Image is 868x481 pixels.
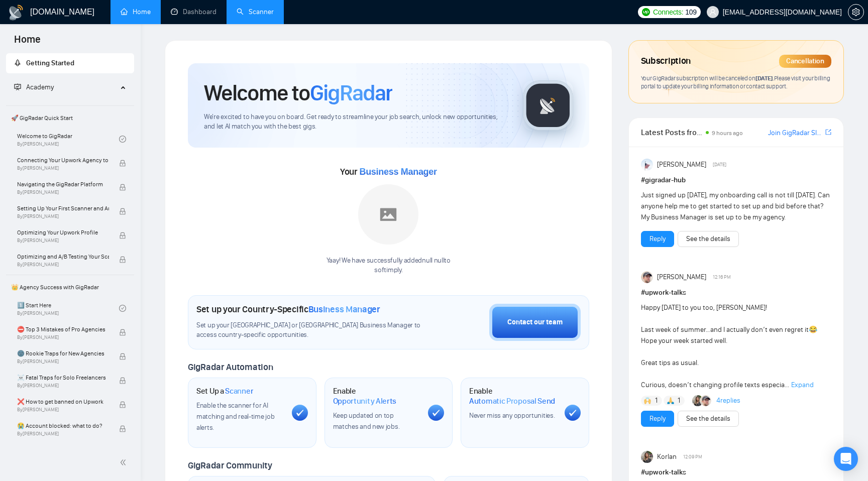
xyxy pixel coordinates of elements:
span: By [PERSON_NAME] [17,213,109,219]
h1: # upwork-talks [641,467,831,478]
img: gigradar-logo.png [523,80,573,131]
span: Home [6,32,49,53]
img: Anisuzzaman Khan [641,159,653,171]
span: lock [119,208,126,215]
span: lock [119,256,126,263]
span: Business Manager [359,167,437,177]
span: 😂 [809,325,817,334]
span: Setting Up Your First Scanner and Auto-Bidder [17,203,109,213]
div: Cancellation [779,55,831,68]
h1: Enable [333,386,420,406]
span: Business Manager [308,304,380,315]
span: By [PERSON_NAME] [17,262,109,268]
span: setting [848,8,863,16]
span: lock [119,232,126,239]
img: Korlan [692,395,703,406]
button: Contact our team [489,304,581,341]
span: ☠️ Fatal Traps for Solo Freelancers [17,373,109,383]
span: export [825,128,831,136]
span: Just signed up [DATE], my onboarding call is not till [DATE]. Can anyone help me to get started t... [641,191,830,221]
span: Your [340,166,437,177]
span: By [PERSON_NAME] [17,165,109,171]
span: lock [119,329,126,336]
span: lock [119,425,126,432]
button: Reply [641,411,674,427]
a: Join GigRadar Slack Community [768,128,823,139]
span: By [PERSON_NAME] [17,431,109,437]
span: 🌚 Rookie Traps for New Agencies [17,348,109,358]
span: [DATE] . [755,74,774,82]
span: 12:16 PM [713,273,731,282]
span: Navigating the GigRadar Platform [17,179,109,189]
button: setting [848,4,864,20]
span: Connects: [653,7,683,18]
span: lock [119,401,126,408]
h1: # upwork-talks [641,287,831,298]
span: By [PERSON_NAME] [17,334,109,340]
span: Subscription [641,53,691,70]
span: lock [119,184,126,191]
span: Latest Posts from the GigRadar Community [641,126,703,139]
h1: # gigradar-hub [641,175,831,186]
span: GigRadar Automation [188,362,273,373]
img: 🙌 [644,397,651,404]
span: 1 [678,396,680,406]
span: 🚀 GigRadar Quick Start [7,108,133,128]
span: By [PERSON_NAME] [17,237,109,244]
span: By [PERSON_NAME] [17,407,109,413]
span: Opportunity Alerts [333,396,397,406]
span: Getting Started [26,59,74,67]
div: Contact our team [507,317,563,328]
img: logo [8,5,24,21]
a: 1️⃣ Start HereBy[PERSON_NAME] [17,297,119,319]
h1: Welcome to [204,79,392,106]
a: Reply [649,233,666,245]
span: on [748,74,774,82]
span: Happy [DATE] to you too, [PERSON_NAME]! Last week of summer…and I actually don’t even regret it H... [641,303,817,389]
img: upwork-logo.png [642,8,650,16]
span: user [709,9,716,16]
span: Keep updated on top matches and new jobs. [333,411,400,431]
a: Welcome to GigRadarBy[PERSON_NAME] [17,128,119,150]
span: Never miss any opportunities. [469,411,555,420]
img: 🙏 [667,397,674,404]
li: Getting Started [6,53,134,73]
button: Reply [641,231,674,247]
span: ❌ How to get banned on Upwork [17,397,109,407]
span: Connecting Your Upwork Agency to GigRadar [17,155,109,165]
img: Igor Šalagin [700,395,711,406]
span: GigRadar [310,79,392,106]
span: GigRadar Community [188,460,272,471]
div: Open Intercom Messenger [834,447,858,471]
a: 4replies [716,396,740,406]
span: Automatic Proposal Send [469,396,555,406]
span: We're excited to have you on board. Get ready to streamline your job search, unlock new opportuni... [204,112,507,132]
span: check-circle [119,305,126,312]
span: fund-projection-screen [14,83,21,90]
span: [PERSON_NAME] [657,159,706,170]
img: placeholder.png [358,184,418,245]
span: lock [119,160,126,167]
span: Academy [14,83,54,91]
span: 😭 Account blocked: what to do? [17,421,109,431]
a: setting [848,8,864,16]
span: By [PERSON_NAME] [17,189,109,195]
a: See the details [686,233,730,245]
span: rocket [14,59,21,66]
span: 109 [685,7,696,18]
span: By [PERSON_NAME] [17,358,109,365]
img: Korlan [641,451,653,463]
span: lock [119,353,126,360]
button: See the details [678,231,739,247]
span: Optimizing and A/B Testing Your Scanner for Better Results [17,252,109,262]
span: Korlan [657,451,677,462]
span: 👑 Agency Success with GigRadar [7,277,133,297]
span: Enable the scanner for AI matching and real-time job alerts. [196,401,274,432]
span: Set up your [GEOGRAPHIC_DATA] or [GEOGRAPHIC_DATA] Business Manager to access country-specific op... [196,321,427,340]
a: searchScanner [237,8,274,16]
a: homeHome [121,8,151,16]
span: lock [119,377,126,384]
span: ⛔ Top 3 Mistakes of Pro Agencies [17,324,109,334]
p: softimply . [327,266,451,275]
h1: Enable [469,386,557,406]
